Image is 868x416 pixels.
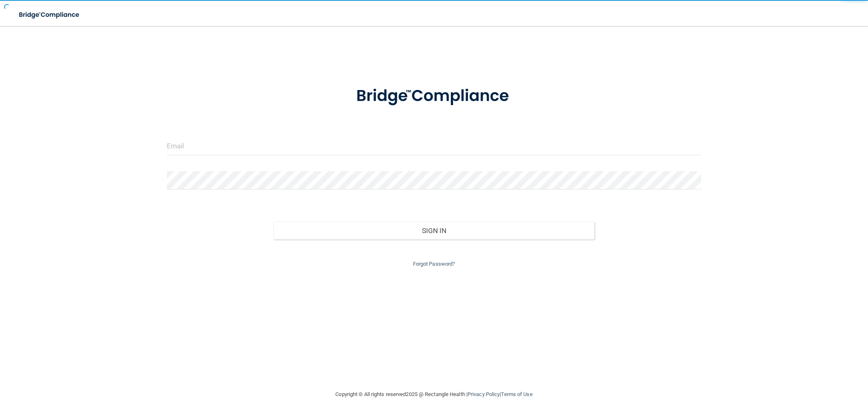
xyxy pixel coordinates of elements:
a: Privacy Policy [468,391,500,397]
a: Terms of Use [501,391,532,397]
input: Email [167,137,702,155]
img: bridge_compliance_login_screen.278c3ca4.svg [339,75,529,117]
button: Sign In [273,222,594,240]
div: Copyright © All rights reserved 2025 @ Rectangle Health | | [286,381,583,407]
img: bridge_compliance_login_screen.278c3ca4.svg [12,7,87,23]
a: Forgot Password? [413,261,455,267]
